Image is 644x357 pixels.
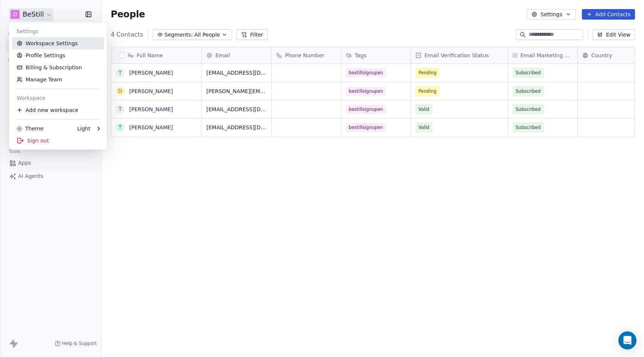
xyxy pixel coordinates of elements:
a: Profile Settings [12,49,104,61]
div: Light [77,125,90,132]
div: Sign out [12,135,104,147]
a: Billing & Subscription [12,61,104,74]
div: Theme [17,125,43,132]
div: Workspace [12,92,104,104]
div: Add new workspace [12,104,104,116]
a: Manage Team [12,74,104,86]
a: Workspace Settings [12,37,104,49]
div: Settings [12,25,104,37]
